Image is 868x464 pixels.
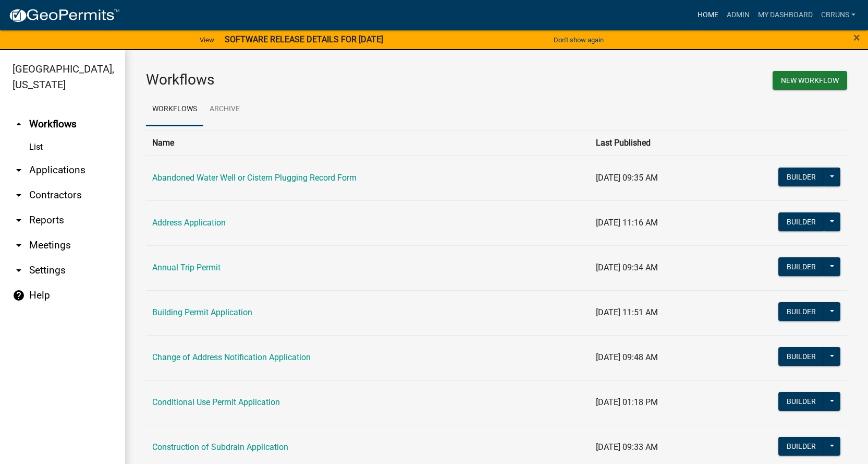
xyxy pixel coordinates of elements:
[152,173,357,183] a: Abandoned Water Well or Cistern Plugging Record Form
[146,71,489,89] h3: Workflows
[13,214,25,227] i: arrow_drop_down
[152,218,226,228] a: Address Application
[773,71,847,90] button: New Workflow
[13,164,25,176] i: arrow_drop_down
[778,437,824,456] button: Builder
[723,5,754,25] a: Admin
[754,5,817,25] a: My Dashboard
[853,30,860,45] span: ×
[152,352,311,362] a: Change of Address Notification Application
[817,5,860,25] a: cbruns
[590,130,717,156] th: Last Published
[152,263,221,272] a: Annual Trip Permit
[778,168,824,186] button: Builder
[225,34,383,44] strong: SOFTWARE RELEASE DETAILS FOR [DATE]
[152,442,288,452] a: Construction of Subdrain Application
[778,302,824,321] button: Builder
[778,392,824,411] button: Builder
[596,263,658,272] span: [DATE] 09:34 AM
[549,31,608,49] button: Don't show again
[693,5,723,25] a: Home
[152,397,280,407] a: Conditional Use Permit Application
[778,212,824,231] button: Builder
[596,218,658,228] span: [DATE] 11:16 AM
[778,257,824,276] button: Builder
[596,173,658,183] span: [DATE] 09:35 AM
[13,239,25,252] i: arrow_drop_down
[778,347,824,366] button: Builder
[596,397,658,407] span: [DATE] 01:18 PM
[13,289,25,302] i: help
[853,31,860,44] button: Close
[146,130,590,156] th: Name
[13,264,25,277] i: arrow_drop_down
[596,307,658,317] span: [DATE] 11:51 AM
[195,31,218,49] a: View
[596,442,658,452] span: [DATE] 09:33 AM
[146,93,203,126] a: Workflows
[203,93,246,126] a: Archive
[13,118,25,130] i: arrow_drop_up
[13,189,25,201] i: arrow_drop_down
[152,307,252,317] a: Building Permit Application
[596,352,658,362] span: [DATE] 09:48 AM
